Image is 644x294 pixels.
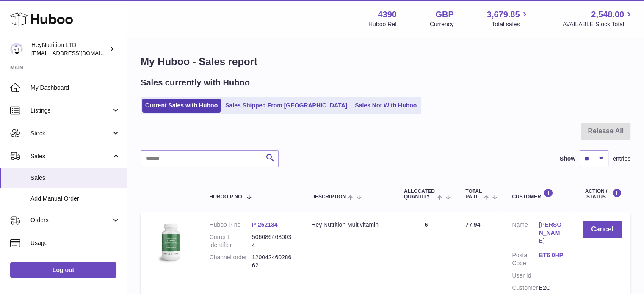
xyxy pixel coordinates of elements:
a: 2,548.00 AVAILABLE Stock Total [562,9,634,28]
a: [PERSON_NAME] [539,221,565,245]
a: P-252134 [252,221,278,228]
span: Listings [30,107,111,115]
dd: 5060864680034 [252,233,294,249]
span: My Dashboard [30,84,120,92]
img: 43901725567377.jpeg [149,221,191,263]
span: Sales [30,152,111,160]
img: info@heynutrition.com [10,43,23,55]
strong: GBP [435,9,453,20]
a: 3,679.85 Total sales [487,9,530,28]
span: 77.94 [465,221,480,228]
div: Hey Nutrition Multivitamin [311,221,387,229]
dt: Name [512,221,539,247]
div: Action / Status [583,188,622,200]
span: [EMAIL_ADDRESS][DOMAIN_NAME] [31,49,124,56]
span: Add Manual Order [30,195,120,203]
strong: 4390 [378,9,397,20]
span: Orders [30,216,111,224]
div: HeyNutrition LTD [31,41,108,57]
span: 2,548.00 [591,9,624,20]
div: Currency [430,20,454,28]
div: Customer [512,188,565,200]
span: Sales [30,174,120,182]
dt: Huboo P no [209,221,252,229]
div: Huboo Ref [368,20,397,28]
span: Huboo P no [209,194,242,200]
a: BT6 0HP [539,251,565,259]
span: ALLOCATED Quantity [404,189,435,200]
dt: Channel order [209,253,252,269]
dt: User Id [512,272,539,280]
a: Sales Not With Huboo [352,99,420,113]
span: AVAILABLE Stock Total [562,20,634,28]
h1: My Huboo - Sales report [141,55,630,69]
span: Total paid [465,189,482,200]
span: Stock [30,129,111,137]
a: Log out [10,262,116,278]
label: Show [560,155,575,163]
span: Total sales [492,20,529,28]
dt: Current identifier [209,233,252,249]
span: entries [613,155,630,163]
a: Current Sales with Huboo [142,99,221,113]
button: Cancel [583,221,622,238]
h2: Sales currently with Huboo [141,77,250,88]
a: Sales Shipped From [GEOGRAPHIC_DATA] [222,99,350,113]
span: 3,679.85 [487,9,520,20]
span: Usage [30,239,120,247]
span: Description [311,194,346,200]
dt: Postal Code [512,251,539,267]
dd: 12004246028662 [252,253,294,269]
